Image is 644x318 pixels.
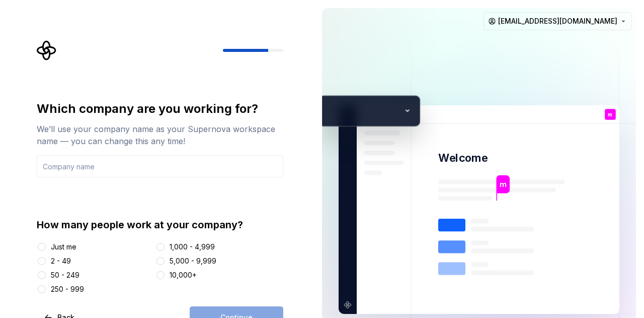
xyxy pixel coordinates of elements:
div: 5,000 - 9,999 [170,256,216,266]
div: 50 - 249 [51,270,79,280]
div: 250 - 999 [51,284,84,294]
div: Which company are you working for? [37,101,283,117]
input: Company name [37,155,283,177]
div: 2 - 49 [51,256,71,266]
div: 10,000+ [170,270,197,280]
p: Student [600,127,620,133]
div: Just me [51,242,76,252]
p: [PERSON_NAME] [506,275,563,288]
div: We’ll use your company name as your Supernova workspace name — you can change this any time! [37,123,283,147]
p: Welcome [438,151,488,165]
div: 1,000 - 4,999 [170,242,215,252]
svg: Supernova Logo [37,40,57,60]
div: How many people work at your company? [37,218,283,232]
button: [EMAIL_ADDRESS][DOMAIN_NAME] [484,12,632,30]
p: m [500,179,506,190]
span: [EMAIL_ADDRESS][DOMAIN_NAME] [498,16,617,26]
p: You [605,120,615,125]
p: m [608,112,613,117]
